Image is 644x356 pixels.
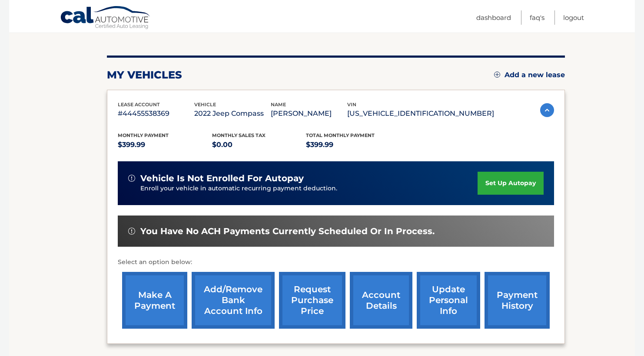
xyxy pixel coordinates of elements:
[194,108,271,120] p: 2022 Jeep Compass
[60,6,151,31] a: Cal Automotive
[118,132,169,138] span: Monthly Payment
[107,69,182,82] h2: my vehicles
[540,103,554,117] img: accordion-active.svg
[140,173,304,184] span: vehicle is not enrolled for autopay
[417,272,480,329] a: update personal info
[118,108,194,120] p: #44455538369
[212,132,266,138] span: Monthly sales Tax
[194,101,216,108] span: vehicle
[306,132,375,138] span: Total Monthly Payment
[212,139,306,151] p: $0.00
[347,101,356,108] span: vin
[140,226,435,237] span: You have no ACH payments currently scheduled or in process.
[118,101,160,108] span: lease account
[140,184,478,193] p: Enroll your vehicle in automatic recurring payment deduction.
[128,228,135,235] img: alert-white.svg
[530,10,544,25] a: FAQ's
[494,71,565,79] a: Add a new lease
[476,10,511,25] a: Dashboard
[271,101,286,108] span: name
[563,10,584,25] a: Logout
[192,272,275,329] a: Add/Remove bank account info
[122,272,187,329] a: make a payment
[128,175,135,182] img: alert-white.svg
[478,172,544,195] a: set up autopay
[350,272,412,329] a: account details
[271,108,347,120] p: [PERSON_NAME]
[279,272,345,329] a: request purchase price
[485,272,550,329] a: payment history
[118,139,212,151] p: $399.99
[118,257,554,268] p: Select an option below:
[494,72,500,78] img: add.svg
[306,139,400,151] p: $399.99
[347,108,494,120] p: [US_VEHICLE_IDENTIFICATION_NUMBER]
